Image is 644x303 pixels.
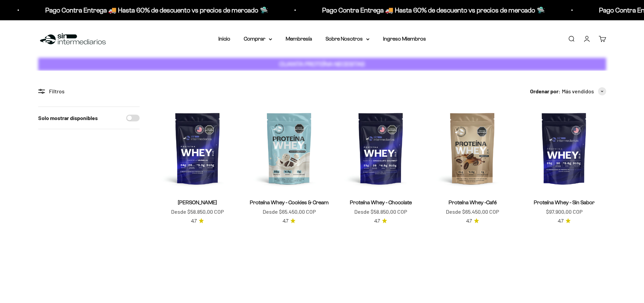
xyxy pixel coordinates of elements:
span: 4.7 [283,217,288,225]
a: 4.74.7 de 5.0 estrellas [283,217,295,225]
sale-price: Desde $65.450,00 COP [446,207,499,216]
p: Pago Contra Entrega 🚚 Hasta 60% de descuento vs precios de mercado 🛸 [42,5,265,16]
summary: Sobre Nosotros [326,34,369,43]
sale-price: Desde $65.450,00 COP [263,207,316,216]
span: 4.7 [374,217,380,225]
p: Pago Contra Entrega 🚚 Hasta 60% de descuento vs precios de mercado 🛸 [319,5,542,16]
span: Ordenar por: [530,87,560,96]
a: [PERSON_NAME] [178,200,217,205]
a: Proteína Whey - Cookies & Cream [250,200,329,205]
a: 4.74.7 de 5.0 estrellas [466,217,479,225]
span: 4.7 [191,217,197,225]
span: 4.7 [558,217,564,225]
a: Proteína Whey - Chocolate [350,200,412,205]
a: Proteína Whey - Sin Sabor [534,200,595,205]
a: 4.74.7 de 5.0 estrellas [191,217,204,225]
a: Proteína Whey -Café [449,200,497,205]
span: Más vendidos [562,87,594,96]
label: Solo mostrar disponibles [38,114,98,122]
div: Filtros [38,87,140,96]
button: Más vendidos [562,87,606,96]
a: 4.74.7 de 5.0 estrellas [374,217,387,225]
sale-price: Desde $58.850,00 COP [354,207,407,216]
strong: CUANTA PROTEÍNA NECESITAS [279,61,365,68]
summary: Comprar [244,34,272,43]
a: Inicio [218,36,230,42]
sale-price: Desde $58.850,00 COP [171,207,224,216]
a: 4.74.7 de 5.0 estrellas [558,217,571,225]
a: Ingreso Miembros [383,36,426,42]
sale-price: $97.900,00 COP [546,207,582,216]
span: 4.7 [466,217,472,225]
a: Membresía [286,36,312,42]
